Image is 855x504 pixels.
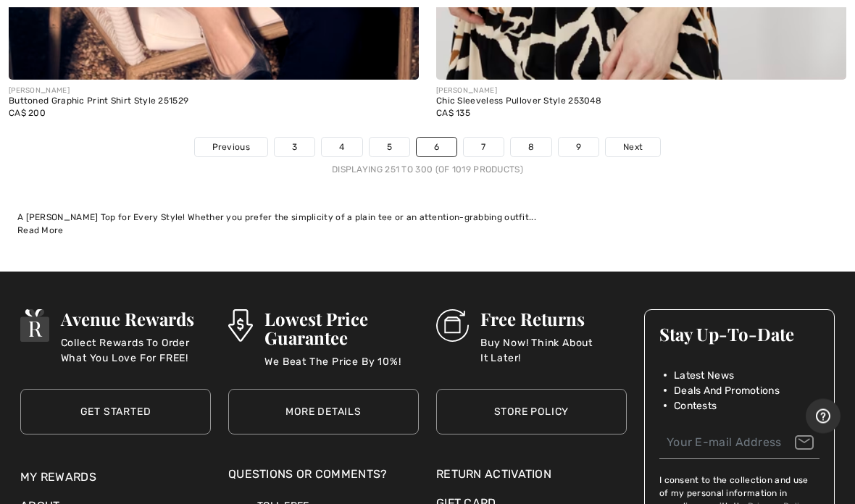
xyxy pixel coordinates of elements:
[659,325,819,344] h3: Stay Up-To-Date
[436,109,470,119] span: CA$ 135
[61,336,211,365] p: Collect Rewards To Order What You Love For FREE!
[806,399,841,435] iframe: Opens a widget where you can find more information
[674,399,717,414] span: Contests
[264,310,419,348] h3: Lowest Price Guarantee
[659,427,819,460] input: Your E-mail Address
[17,211,838,224] div: A [PERSON_NAME] Top for Every Style! Whether you prefer the simplicity of a plain tee or an atten...
[195,138,267,157] a: Previous
[228,466,419,491] div: Questions or Comments?
[228,390,419,435] a: More Details
[674,384,780,399] span: Deals And Promotions
[20,390,211,435] a: Get Started
[436,310,469,343] img: Free Returns
[370,138,409,157] a: 5
[20,471,96,484] a: My Rewards
[511,138,551,157] a: 8
[264,355,419,384] p: We Beat The Price By 10%!
[674,369,734,384] span: Latest News
[322,138,362,157] a: 4
[480,310,627,329] h3: Free Returns
[436,97,846,107] div: Chic Sleeveless Pullover Style 253048
[9,109,46,119] span: CA$ 200
[417,138,456,157] a: 6
[606,138,660,157] a: Next
[9,97,419,107] div: Buttoned Graphic Print Shirt Style 251529
[212,141,250,154] span: Previous
[480,336,627,365] p: Buy Now! Think About It Later!
[559,138,598,157] a: 9
[9,86,419,97] div: [PERSON_NAME]
[436,466,627,484] a: Return Activation
[20,310,49,343] img: Avenue Rewards
[436,86,846,97] div: [PERSON_NAME]
[17,226,64,236] span: Read More
[61,310,211,329] h3: Avenue Rewards
[436,390,627,435] a: Store Policy
[623,141,643,154] span: Next
[228,310,253,343] img: Lowest Price Guarantee
[275,138,314,157] a: 3
[464,138,503,157] a: 7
